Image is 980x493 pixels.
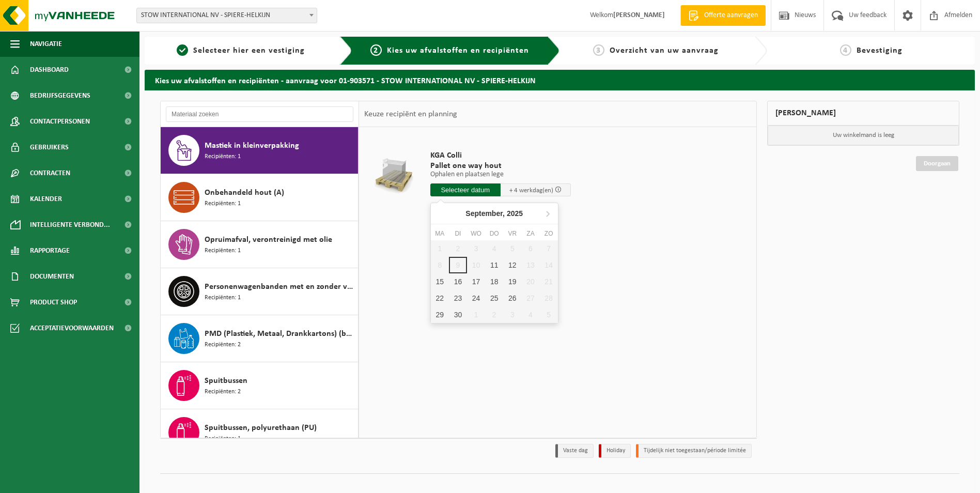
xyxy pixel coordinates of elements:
[30,57,69,83] span: Dashboard
[137,8,317,23] span: STOW INTERNATIONAL NV - SPIERE-HELKIJN
[30,134,69,160] span: Gebruikers
[430,161,571,171] span: Pallet one way hout
[161,221,359,268] button: Opruimafval, verontreinigd met olie Recipiënten: 1
[599,444,631,458] li: Holiday
[485,273,503,290] div: 18
[431,273,449,290] div: 15
[166,106,353,122] input: Materiaal zoeken
[555,444,594,458] li: Vaste dag
[205,234,332,246] span: Opruimafval, verontreinigd met olie
[205,434,241,444] span: Recipiënten: 1
[30,212,110,238] span: Intelligente verbond...
[430,183,501,196] input: Selecteer datum
[702,10,760,21] span: Offerte aanvragen
[467,228,485,239] div: wo
[680,5,766,26] a: Offerte aanvragen
[503,290,521,306] div: 26
[30,264,74,289] span: Documenten
[449,290,467,306] div: 23
[613,11,665,19] strong: [PERSON_NAME]
[161,268,359,315] button: Personenwagenbanden met en zonder velg Recipiënten: 1
[767,101,959,126] div: [PERSON_NAME]
[205,152,241,162] span: Recipiënten: 1
[610,47,719,55] span: Overzicht van uw aanvraag
[161,315,359,362] button: PMD (Plastiek, Metaal, Drankkartons) (bedrijven) Recipiënten: 2
[636,444,752,458] li: Tijdelijk niet toegestaan/période limitée
[449,228,467,239] div: di
[431,306,449,323] div: 29
[30,83,90,109] span: Bedrijfsgegevens
[30,160,70,186] span: Contracten
[161,409,359,456] button: Spuitbussen, polyurethaan (PU) Recipiënten: 1
[136,8,317,23] span: STOW INTERNATIONAL NV - SPIERE-HELKIJN
[205,340,241,350] span: Recipiënten: 2
[461,205,527,222] div: September,
[30,31,62,57] span: Navigatie
[521,228,539,239] div: za
[431,290,449,306] div: 22
[150,44,332,57] a: 1Selecteer hier een vestiging
[205,387,241,397] span: Recipiënten: 2
[503,273,521,290] div: 19
[431,228,449,239] div: ma
[467,290,485,306] div: 24
[370,44,382,56] span: 2
[485,306,503,323] div: 2
[205,375,247,387] span: Spuitbussen
[30,289,77,315] span: Product Shop
[205,293,241,303] span: Recipiënten: 1
[430,150,571,161] span: KGA Colli
[161,174,359,221] button: Onbehandeld hout (A) Recipiënten: 1
[177,44,188,56] span: 1
[30,109,90,134] span: Contactpersonen
[387,47,529,55] span: Kies uw afvalstoffen en recipiënten
[205,187,284,199] span: Onbehandeld hout (A)
[145,70,975,90] h2: Kies uw afvalstoffen en recipiënten - aanvraag voor 01-903571 - STOW INTERNATIONAL NV - SPIERE-HE...
[205,246,241,256] span: Recipiënten: 1
[840,44,851,56] span: 4
[205,281,355,293] span: Personenwagenbanden met en zonder velg
[193,47,305,55] span: Selecteer hier een vestiging
[485,257,503,273] div: 11
[768,126,959,145] p: Uw winkelmand is leeg
[503,257,521,273] div: 12
[485,290,503,306] div: 25
[916,156,958,171] a: Doorgaan
[857,47,903,55] span: Bevestiging
[485,228,503,239] div: do
[30,186,62,212] span: Kalender
[449,273,467,290] div: 16
[509,187,553,194] span: + 4 werkdag(en)
[467,306,485,323] div: 1
[593,44,604,56] span: 3
[507,210,523,217] i: 2025
[205,422,317,434] span: Spuitbussen, polyurethaan (PU)
[30,315,114,341] span: Acceptatievoorwaarden
[205,140,299,152] span: Mastiek in kleinverpakking
[503,228,521,239] div: vr
[540,228,558,239] div: zo
[430,171,571,178] p: Ophalen en plaatsen lege
[449,306,467,323] div: 30
[503,306,521,323] div: 3
[467,273,485,290] div: 17
[30,238,70,264] span: Rapportage
[161,127,359,174] button: Mastiek in kleinverpakking Recipiënten: 1
[161,362,359,409] button: Spuitbussen Recipiënten: 2
[359,101,462,127] div: Keuze recipiënt en planning
[205,199,241,209] span: Recipiënten: 1
[205,328,355,340] span: PMD (Plastiek, Metaal, Drankkartons) (bedrijven)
